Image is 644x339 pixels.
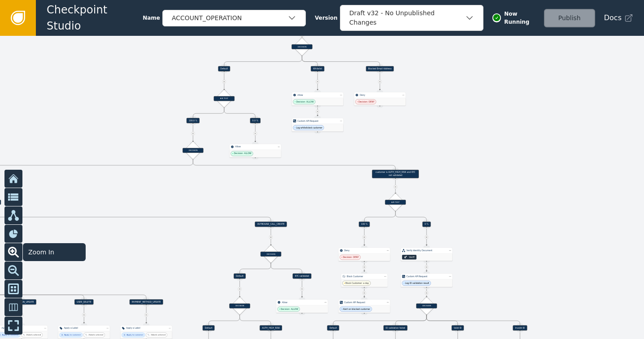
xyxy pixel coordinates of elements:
[604,13,633,23] a: Docs
[235,145,275,148] div: Allow
[345,282,369,285] span: Block Customer: a day
[126,334,143,336] div: Apply to customer
[604,13,622,23] span: Docs
[260,325,282,330] div: AUTH_HIGH_RISK
[366,66,394,72] div: Blocked Email Address
[255,222,287,227] div: OUTBOUND_CALL_CREATE
[296,126,322,129] span: Log whitelisted customer
[292,44,312,49] div: DECISION
[344,249,384,252] div: Deny
[406,275,447,278] div: Custom API Request
[347,275,382,278] div: Block Customer
[47,2,143,34] span: Checkpoint Studio
[315,14,338,22] span: Version
[2,334,18,336] div: Apply to customer
[416,304,437,309] div: DECISION
[504,10,537,26] span: Now Running
[372,170,419,178] div: customer is AUTH_HIGH_RISK and KYC not validated
[64,334,81,336] div: Apply to customer
[406,249,447,252] div: Verify Identity Document
[297,94,338,97] div: Allow
[340,5,483,31] button: Draft v32 - No Unpublished Changes
[383,325,407,330] div: ID validation failed
[409,256,414,259] div: Veriff
[214,96,235,101] div: A/B TEST
[143,14,160,22] span: Name
[349,9,465,27] div: Draft v32 - No Unpublished Changes
[64,327,104,330] div: Apply a Label
[229,304,250,309] div: DECISION
[26,334,41,336] div: 2 labels selected
[297,120,338,123] div: Custom API Request
[422,222,431,227] div: 0 %
[23,243,86,261] div: Zoom In
[218,66,230,72] div: Default
[311,66,324,72] div: Whitelist
[296,100,313,103] span: Decision: ALLOW
[151,334,165,336] div: 2 labels selected
[261,252,281,257] div: DECISION
[234,274,246,279] div: Default
[126,327,166,330] div: Apply a Label
[162,10,306,26] button: ACCOUNT_OPERATION
[183,148,203,153] div: DECISION
[360,94,400,97] div: Deny
[359,222,370,227] div: 100 %
[2,327,42,330] div: Apply a Label
[327,325,339,330] div: Default
[172,13,287,23] div: ACCOUNT_OPERATION
[343,256,359,259] span: Decision: DENY
[250,118,261,123] div: 0.0 %
[281,308,298,311] span: Decision: ALLOW
[358,100,374,103] span: Decision: DENY
[234,152,251,155] span: Decision: ALLOW
[293,274,312,279] div: KYC validated
[513,325,527,330] div: Invalid ID
[88,334,103,336] div: 2 labels selected
[452,325,464,330] div: Valid ID
[130,300,163,305] div: PAYMENT_METHOD_UPDATE
[187,118,200,123] div: 100.0 %
[203,325,215,330] div: Default
[282,301,322,304] div: Allow
[385,200,406,205] div: A/B TEST
[405,282,429,285] span: Log ID validation result
[344,301,384,304] div: Custom API Request
[343,308,370,311] span: Alert on blocked customer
